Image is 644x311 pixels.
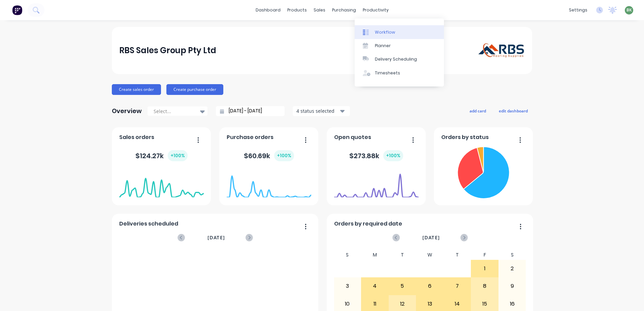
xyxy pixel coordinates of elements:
[375,56,417,62] div: Delivery Scheduling
[389,250,416,260] div: T
[416,278,443,295] div: 6
[566,5,591,15] div: settings
[444,250,471,260] div: T
[383,150,403,161] div: + 100 %
[441,133,489,141] span: Orders by status
[12,5,22,15] img: Factory
[444,278,471,295] div: 7
[355,53,444,66] a: Delivery Scheduling
[274,150,294,161] div: + 100 %
[135,150,188,161] div: $ 124.27k
[471,260,498,277] div: 1
[119,133,154,141] span: Sales orders
[310,5,329,15] div: sales
[334,278,361,295] div: 3
[355,25,444,39] a: Workflow
[355,39,444,53] a: Planner
[349,150,403,161] div: $ 273.88k
[284,5,310,15] div: products
[119,220,178,228] span: Deliveries scheduled
[119,44,216,57] div: RBS Sales Group Pty Ltd
[465,106,490,115] button: add card
[626,7,632,13] span: BK
[112,104,142,118] div: Overview
[375,43,391,49] div: Planner
[227,133,273,141] span: Purchase orders
[471,250,498,260] div: F
[361,250,389,260] div: M
[389,278,416,295] div: 5
[478,43,525,58] img: RBS Sales Group Pty Ltd
[329,5,359,15] div: purchasing
[416,250,444,260] div: W
[499,278,526,295] div: 9
[334,250,361,260] div: S
[168,150,188,161] div: + 100 %
[296,107,339,114] div: 4 status selected
[334,220,402,228] span: Orders by required date
[359,5,392,15] div: productivity
[334,133,371,141] span: Open quotes
[112,84,161,95] button: Create sales order
[252,5,284,15] a: dashboard
[494,106,532,115] button: edit dashboard
[293,106,350,116] button: 4 status selected
[471,278,498,295] div: 8
[244,150,294,161] div: $ 60.69k
[207,234,225,241] span: [DATE]
[361,278,388,295] div: 4
[375,29,395,35] div: Workflow
[499,260,526,277] div: 2
[422,234,440,241] span: [DATE]
[375,70,400,76] div: Timesheets
[355,66,444,80] a: Timesheets
[498,250,526,260] div: S
[166,84,223,95] button: Create purchase order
